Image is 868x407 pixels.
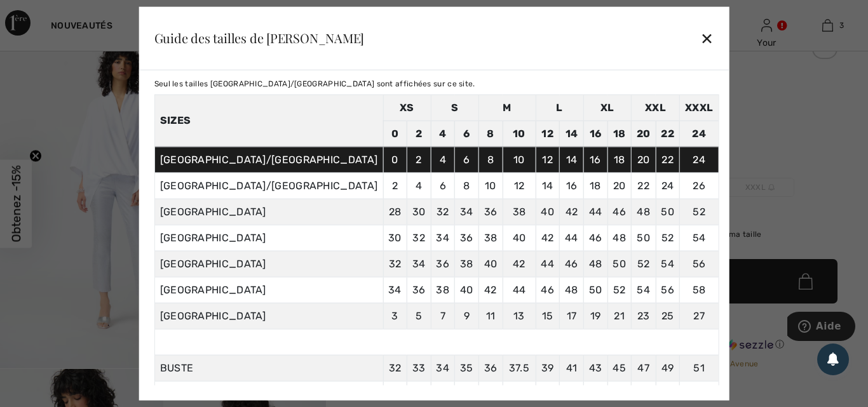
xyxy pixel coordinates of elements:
[583,199,607,225] td: 44
[656,225,680,251] td: 52
[509,361,529,373] span: 37.5
[455,173,479,199] td: 8
[478,147,503,173] td: 8
[455,121,479,147] td: 6
[583,303,607,329] td: 19
[503,277,536,303] td: 44
[383,303,407,329] td: 3
[431,277,455,303] td: 38
[607,173,632,199] td: 20
[656,121,680,147] td: 22
[407,303,431,329] td: 5
[383,251,407,277] td: 32
[154,77,719,89] div: Seul les tailles [GEOGRAPHIC_DATA]/[GEOGRAPHIC_DATA] sont affichées sur ce site.
[583,147,607,173] td: 16
[389,361,402,373] span: 32
[407,121,431,147] td: 2
[680,225,719,251] td: 54
[631,147,656,173] td: 20
[680,95,719,121] td: XXXL
[631,277,656,303] td: 54
[566,361,578,373] span: 41
[631,95,679,121] td: XXL
[383,277,407,303] td: 34
[455,251,479,277] td: 38
[383,199,407,225] td: 28
[680,277,719,303] td: 58
[536,173,560,199] td: 14
[478,303,503,329] td: 11
[560,147,584,173] td: 14
[637,361,649,373] span: 47
[431,173,455,199] td: 6
[412,361,426,373] span: 33
[631,251,656,277] td: 52
[560,277,584,303] td: 48
[431,95,478,121] td: S
[503,173,536,199] td: 12
[661,361,674,373] span: 49
[560,303,584,329] td: 17
[536,277,560,303] td: 46
[656,251,680,277] td: 54
[503,147,536,173] td: 10
[560,225,584,251] td: 44
[154,355,383,381] td: BUSTE
[431,121,455,147] td: 4
[536,303,560,329] td: 15
[680,147,719,173] td: 24
[154,303,383,329] td: [GEOGRAPHIC_DATA]
[383,147,407,173] td: 0
[680,121,719,147] td: 24
[560,121,584,147] td: 14
[383,121,407,147] td: 0
[383,95,431,121] td: XS
[607,303,632,329] td: 21
[383,225,407,251] td: 30
[484,361,498,373] span: 36
[478,199,503,225] td: 36
[680,199,719,225] td: 52
[536,95,583,121] td: L
[29,9,54,20] span: Aide
[478,121,503,147] td: 8
[455,199,479,225] td: 34
[607,277,632,303] td: 52
[536,199,560,225] td: 40
[503,225,536,251] td: 40
[583,121,607,147] td: 16
[407,225,431,251] td: 32
[478,251,503,277] td: 40
[607,121,632,147] td: 18
[154,251,383,277] td: [GEOGRAPHIC_DATA]
[431,225,455,251] td: 34
[503,199,536,225] td: 38
[407,147,431,173] td: 2
[656,277,680,303] td: 56
[680,303,719,329] td: 27
[583,95,631,121] td: XL
[560,199,584,225] td: 42
[154,147,383,173] td: [GEOGRAPHIC_DATA]/[GEOGRAPHIC_DATA]
[478,277,503,303] td: 42
[455,303,479,329] td: 9
[478,173,503,199] td: 10
[154,199,383,225] td: [GEOGRAPHIC_DATA]
[560,173,584,199] td: 16
[455,147,479,173] td: 6
[607,225,632,251] td: 48
[631,173,656,199] td: 22
[478,225,503,251] td: 38
[631,303,656,329] td: 23
[583,225,607,251] td: 46
[154,173,383,199] td: [GEOGRAPHIC_DATA]/[GEOGRAPHIC_DATA]
[154,32,365,44] div: Guide des tailles de [PERSON_NAME]
[431,199,455,225] td: 32
[431,251,455,277] td: 36
[154,381,383,407] td: TAILLE
[503,121,536,147] td: 10
[478,95,536,121] td: M
[656,199,680,225] td: 50
[407,277,431,303] td: 36
[613,361,626,373] span: 45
